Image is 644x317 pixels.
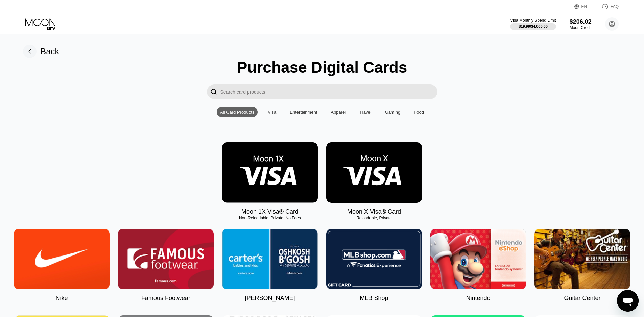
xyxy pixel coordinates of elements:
[347,208,401,215] div: Moon X Visa® Card
[466,295,490,302] div: Nintendo
[141,295,190,302] div: Famous Footwear
[245,295,295,302] div: [PERSON_NAME]
[410,107,427,117] div: Food
[327,107,349,117] div: Apparel
[356,107,375,117] div: Travel
[570,18,592,30] div: $206.02Moon Credit
[237,58,407,76] div: Purchase Digital Cards
[581,4,587,9] div: EN
[220,84,437,99] input: Search card products
[220,109,254,115] div: All Card Products
[519,24,548,28] div: $19.99 / $4,000.00
[574,3,595,10] div: EN
[382,107,404,117] div: Gaming
[222,216,318,220] div: Non-Reloadable, Private, No Fees
[23,45,59,58] div: Back
[264,107,280,117] div: Visa
[564,295,600,302] div: Guitar Center
[268,109,276,115] div: Visa
[290,109,317,115] div: Entertainment
[207,84,220,99] div: 
[617,290,639,312] iframe: Button to launch messaging window
[414,109,424,115] div: Food
[41,47,59,56] div: Back
[217,107,258,117] div: All Card Products
[326,216,422,220] div: Reloadable, Private
[510,18,556,23] div: Visa Monthly Spend Limit
[510,18,556,30] div: Visa Monthly Spend Limit$19.99/$4,000.00
[210,88,217,96] div: 
[55,295,68,302] div: Nike
[359,109,372,115] div: Travel
[570,25,592,30] div: Moon Credit
[595,3,619,10] div: FAQ
[241,208,299,215] div: Moon 1X Visa® Card
[331,109,346,115] div: Apparel
[570,18,592,25] div: $206.02
[360,295,388,302] div: MLB Shop
[385,109,401,115] div: Gaming
[286,107,320,117] div: Entertainment
[611,4,619,9] div: FAQ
